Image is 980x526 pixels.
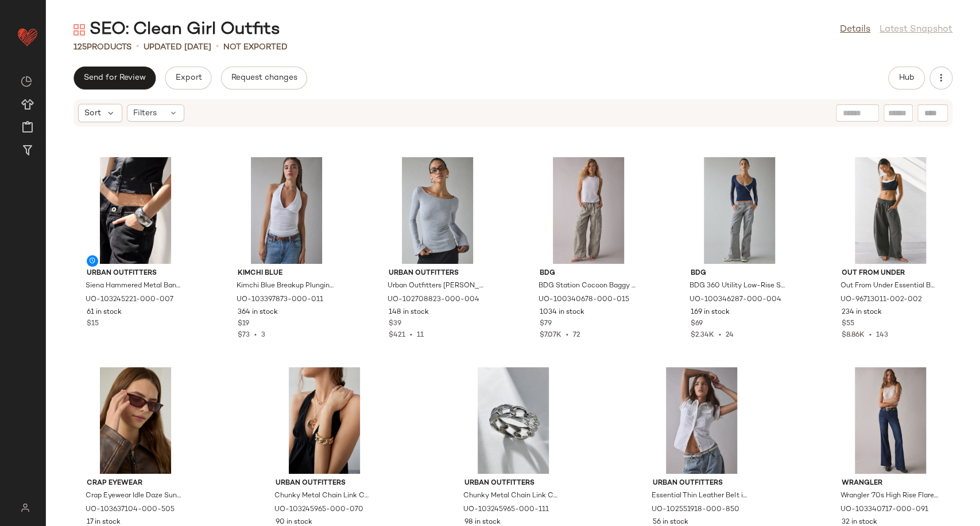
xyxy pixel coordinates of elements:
span: Request changes [231,73,297,83]
img: 103340717_091_b [832,367,948,474]
span: 148 in stock [389,307,429,318]
span: UO-103397873-000-011 [237,295,323,305]
button: Send for Review [73,67,156,89]
span: UO-103245221-000-007 [86,295,173,305]
span: Chunky Metal Chain Link Cuff Bracelet in Silver, Women's at Urban Outfitters [463,491,561,501]
span: Urban Outfitters [653,478,750,489]
span: Kimchi Blue [238,268,335,279]
span: UO-103245965-000-111 [463,505,549,515]
span: Sort [84,107,101,119]
span: Urban Outfitters [389,268,486,279]
span: • [216,40,219,54]
span: 11 [417,332,424,339]
img: 100346287_004_b [681,157,797,264]
span: Chunky Metal Chain Link Cuff Bracelet in Gold, Women's at Urban Outfitters [274,491,372,501]
button: Request changes [221,67,307,89]
span: BDG [691,268,788,279]
span: BDG 360 Utility Low-Rise Straight Leg Pant in Grey, Women's at Urban Outfitters [690,281,787,291]
span: 72 [573,332,580,339]
span: $421 [389,332,405,339]
img: svg%3e [21,76,32,87]
img: 102551918_850_b [644,367,760,474]
button: Hub [888,67,925,89]
span: Urban Outfitters [464,478,562,489]
div: SEO: Clean Girl Outfits [73,18,280,41]
span: Out From Under [842,268,939,279]
img: 103637104_505_b [78,367,193,474]
img: 96713011_002_b [832,157,948,264]
img: heart_red.DM2ytmEG.svg [16,25,39,48]
span: • [250,332,261,339]
span: $69 [691,319,703,329]
span: Out From Under Essential Barrel Leg Ankle Length Sweatpant in Raven, Women's at Urban Outfitters [840,281,938,291]
img: svg%3e [73,24,85,36]
span: 1034 in stock [540,307,584,318]
span: • [714,332,726,339]
span: BDG Station Cocoon Baggy Barrel Leg Cargo Pant in Neutral, Women's at Urban Outfitters [539,281,636,291]
img: 102708823_004_b [379,157,495,264]
span: Siena Hammered Metal Bangle Bracelet in Silver, Women's at Urban Outfitters [86,281,183,291]
span: 234 in stock [842,307,882,318]
span: UO-103340717-000-091 [840,505,928,515]
span: Crap Eyewear Idle Daze Sunglasses in Mahogany, Women's at Urban Outfitters [86,491,183,501]
span: $55 [842,319,854,329]
button: Export [165,67,211,89]
img: 103397873_011_b [228,157,344,264]
span: Kimchi Blue Breakup Plunging Cropped Halter Top in Ivory, Women's at Urban Outfitters [237,281,334,291]
span: UO-103637104-000-505 [86,505,175,515]
span: UO-96713011-002-002 [840,295,922,305]
span: • [865,332,876,339]
img: 103245221_007_b [78,157,193,264]
span: • [405,332,417,339]
span: $7.07K [540,332,561,339]
span: $15 [87,319,99,329]
div: Products [73,41,131,53]
span: Hub [898,73,915,83]
span: Wrangler [842,478,939,489]
span: Send for Review [83,73,146,83]
span: Urban Outfitters [87,268,184,279]
span: UO-100340678-000-015 [539,295,629,305]
span: Essential Thin Leather Belt in Bone, Women's at Urban Outfitters [652,491,749,501]
span: $19 [238,319,249,329]
span: Filters [133,107,157,119]
span: 143 [876,332,888,339]
span: $39 [389,319,401,329]
span: 61 in stock [87,307,122,318]
img: svg%3e [14,503,36,512]
span: 24 [726,332,734,339]
span: • [561,332,573,339]
span: Crap Eyewear [87,478,184,489]
img: 100340678_015_b [530,157,646,264]
span: $73 [238,332,250,339]
img: 103245965_111_b [455,367,571,474]
span: 364 in stock [238,307,278,318]
span: UO-102708823-000-004 [388,295,479,305]
span: 125 [73,43,87,52]
span: • [136,40,139,54]
span: Export [175,73,202,83]
span: UO-100346287-000-004 [690,295,781,305]
p: updated [DATE] [144,41,211,53]
span: Urban Outfitters [PERSON_NAME] Boatneck Bell Sleeve Open Tie-Back Top in Grey, Women's at Urban O... [388,281,485,291]
img: 103245965_070_b [266,367,382,474]
span: $79 [540,319,552,329]
p: Not Exported [223,41,288,53]
span: UO-102551918-000-850 [652,505,739,515]
span: 3 [261,332,265,339]
span: $8.86K [842,332,865,339]
span: BDG [540,268,637,279]
span: Urban Outfitters [276,478,373,489]
span: $2.34K [691,332,714,339]
span: UO-103245965-000-070 [274,505,363,515]
a: Details [840,23,870,37]
span: 169 in stock [691,307,730,318]
span: Wrangler ‘70s High Rise Flare [PERSON_NAME] in Whirlpool, Women's at Urban Outfitters [840,491,938,501]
